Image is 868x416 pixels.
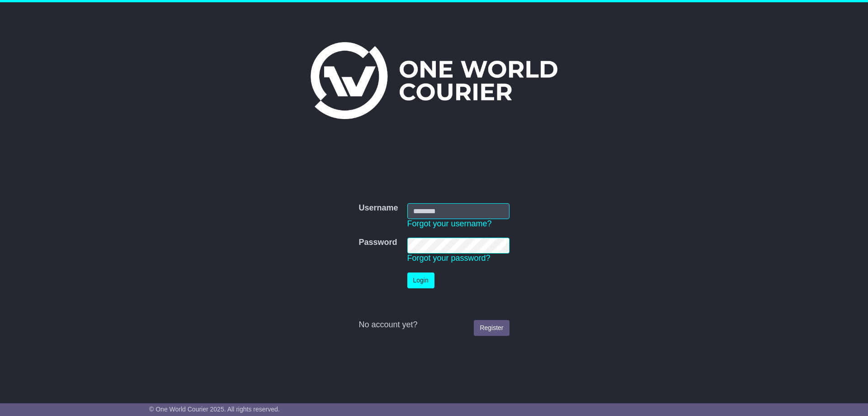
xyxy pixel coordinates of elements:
span: © One World Courier 2025. All rights reserved. [149,406,280,413]
a: Forgot your password? [407,253,491,263]
label: Password [359,238,397,248]
a: Forgot your username? [407,219,492,228]
button: Login [407,273,434,288]
label: Username [359,203,398,213]
a: Register [474,320,509,336]
img: One World [311,42,557,119]
div: No account yet? [359,320,509,330]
